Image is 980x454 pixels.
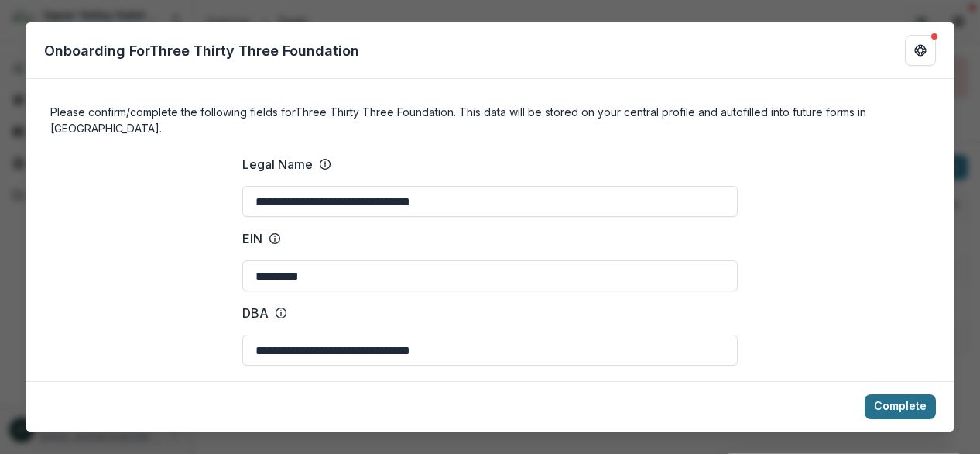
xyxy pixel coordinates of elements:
[50,104,930,136] h4: Please confirm/complete the following fields for Three Thirty Three Foundation . This data will b...
[44,40,359,61] p: Onboarding For Three Thirty Three Foundation
[242,229,262,248] p: EIN
[242,378,290,397] p: Website
[242,304,269,322] p: DBA
[865,394,936,419] button: Complete
[905,35,936,66] button: Get Help
[242,155,313,174] p: Legal Name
